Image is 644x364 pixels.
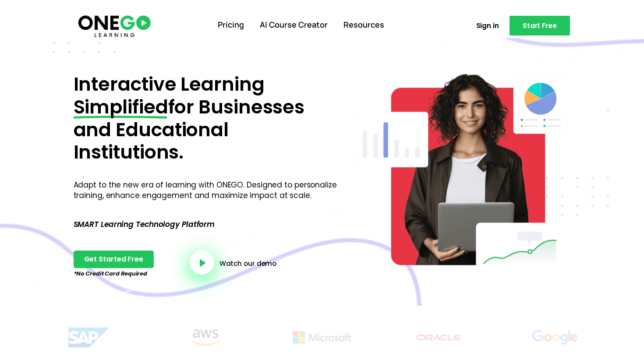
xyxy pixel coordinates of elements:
span: Get Started Free [84,256,143,263]
img: Title [391,325,486,350]
p: Adapt to the new era of learning with ONEGO. Designed to personalize training, enhance engagement... [74,180,339,201]
a: Start Free [510,16,570,35]
a: AI Course Creator [252,14,336,36]
a: Watch our demo [219,260,277,267]
span: for Businesses and Educational Institutions. [74,94,305,165]
img: Title [275,325,369,350]
img: Title [42,325,136,350]
a: Resources [336,14,392,36]
a: Pricing [210,14,252,36]
span: Interactive Learning [74,71,265,97]
span: Simplified [74,96,168,119]
a: video-button [190,250,214,275]
span: Start Free [523,22,557,29]
a: Get Started Free [74,251,154,268]
em: *No Credit Card Required [74,269,148,278]
img: Title [508,325,602,350]
img: Title [158,325,253,350]
span: Sign in [476,22,499,29]
a: Sign in [466,17,510,34]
